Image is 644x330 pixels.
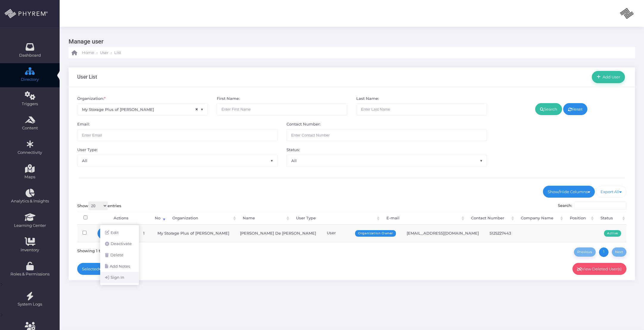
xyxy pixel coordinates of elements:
th: Company Name: activate to sort column ascending [515,212,564,225]
span: Connectivity [4,150,56,156]
a: Search [535,103,562,115]
a: Add Notes [100,261,139,272]
span: All [78,155,277,166]
li: - [95,50,99,56]
span: × [195,106,198,113]
span: Organization Owner [355,230,396,237]
th: Position: activate to sort column ascending [564,212,595,225]
span: All [77,155,278,167]
span: Learning Center [4,223,56,229]
label: First Name: [217,96,240,102]
a: 1 [599,247,609,257]
span: My Storage Plus of [PERSON_NAME] [78,104,208,115]
span: Triggers [4,101,56,107]
h3: Manage user [69,36,631,47]
a: User [100,47,109,58]
th: Name: activate to sort column ascending [237,212,291,225]
th: User Type: activate to sort column ascending [291,212,381,225]
h3: User List [77,74,97,80]
span: Active [604,230,621,237]
span: Add User [601,75,620,79]
input: Enter Email [77,129,278,141]
th: Organization: activate to sort column ascending [167,212,237,225]
span: List [114,50,121,56]
span: Roles & Permissions [4,271,56,277]
th: Contact Number: activate to sort column ascending [466,212,516,225]
th: No: activate to sort column ascending [148,212,167,225]
td: 1 [136,225,152,242]
label: Last Name: [356,96,379,102]
span: Home [82,50,94,56]
span: Maps [24,174,35,180]
a: List [114,47,121,58]
td: [EMAIL_ADDRESS][DOMAIN_NAME] [401,225,484,242]
a: Export All [596,186,627,198]
a: Home [72,47,94,58]
a: Edit [100,227,139,238]
span: System Logs [4,301,56,307]
label: User Type: [77,147,98,153]
input: Enter First Name [217,103,347,115]
th: Actions [94,212,148,225]
a: Delete [100,250,139,261]
td: 5125227443 [484,225,528,242]
span: Analytics & Insights [4,198,56,204]
div: User [327,230,396,236]
label: Organization: [77,96,106,102]
a: Reset [563,103,587,115]
a: Add User [592,71,625,83]
input: Maximum of 10 digits required [287,129,487,141]
td: My Storage Plus of [PERSON_NAME] [152,225,235,242]
select: Showentries [88,202,108,210]
label: Search: [558,202,627,210]
a: Sign In [100,272,139,283]
span: Directory [4,77,56,83]
a: Show/Hide Columns [543,186,595,198]
a: Selected [77,263,106,275]
span: User [100,50,109,56]
th: E-mail: activate to sort column ascending [381,212,465,225]
span: All [287,155,487,167]
span: Dashboard [19,52,41,58]
a: View Deleted User(s) [572,263,627,275]
label: Show entries [77,202,121,210]
th: Status: activate to sort column ascending [595,212,627,225]
span: Content [4,125,56,131]
label: Email: [77,121,90,127]
li: - [110,50,113,56]
input: Search: [574,202,626,210]
label: Status: [287,147,300,153]
a: Actions [97,227,130,239]
label: Contact Number: [287,121,321,127]
div: Showing 1 to 1 of 1 entries [77,246,128,254]
a: Deactivate [100,238,139,250]
span: Inventory [4,247,56,253]
td: [PERSON_NAME] De [PERSON_NAME] [235,225,321,242]
span: All [287,155,487,166]
input: Enter Last Name [356,103,487,115]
